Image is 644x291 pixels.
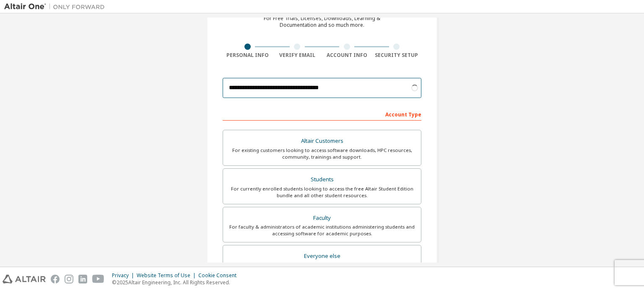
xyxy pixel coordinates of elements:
[78,275,87,283] img: linkedin.svg
[273,52,322,59] div: Verify Email
[228,185,416,199] div: For currently enrolled students looking to access the free Altair Student Edition bundle and all ...
[223,52,273,59] div: Personal Info
[3,275,46,283] img: altair_logo.svg
[322,52,372,59] div: Account Info
[112,272,137,279] div: Privacy
[228,224,416,237] div: For faculty & administrators of academic institutions administering students and accessing softwa...
[228,174,416,185] div: Students
[228,147,416,160] div: For existing customers looking to access software downloads, HPC resources, community, trainings ...
[4,3,109,11] img: Altair One
[223,107,421,121] div: Account Type
[112,279,241,286] p: © 2025 Altair Engineering, Inc. All Rights Reserved.
[65,275,73,283] img: instagram.svg
[228,135,416,147] div: Altair Customers
[228,250,416,262] div: Everyone else
[137,272,198,279] div: Website Terms of Use
[92,275,104,283] img: youtube.svg
[228,212,416,224] div: Faculty
[228,262,416,276] div: For individuals, businesses and everyone else looking to try Altair software and explore our prod...
[372,52,422,59] div: Security Setup
[51,275,60,283] img: facebook.svg
[198,272,241,279] div: Cookie Consent
[264,15,380,28] div: For Free Trials, Licenses, Downloads, Learning & Documentation and so much more.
